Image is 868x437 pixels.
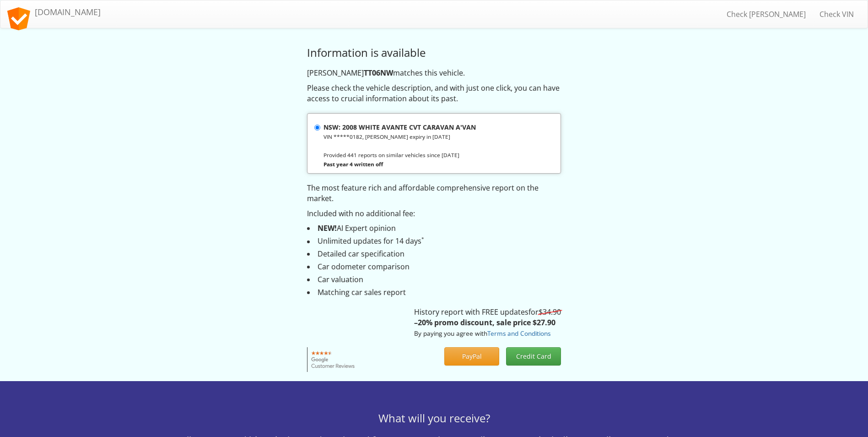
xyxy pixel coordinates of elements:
strong: NSW: 2008 WHITE AVANTE CVT CARAVAN A'VAN [323,123,476,131]
h3: Information is available [307,47,561,59]
p: The most feature rich and affordable comprehensive report on the market. [307,183,561,204]
small: By paying you agree with [414,329,550,338]
span: for [528,307,561,317]
h3: What will you receive? [173,412,695,424]
strong: TT06NW [364,68,393,78]
li: Car valuation [307,274,561,285]
img: logo.svg [7,7,30,30]
li: Unlimited updates for 14 days [307,236,561,246]
li: Matching car sales report [307,287,561,298]
small: Provided 441 reports on similar vehicles since [DATE] [323,151,459,158]
a: Terms and Conditions [487,329,550,338]
button: Credit Card [506,347,561,366]
img: Google customer reviews [307,347,360,372]
s: $34.90 [539,307,561,317]
li: Detailed car specification [307,249,561,259]
li: AI Expert opinion [307,223,561,234]
strong: Past year 4 written off [323,160,383,168]
small: VIN *****0182, [PERSON_NAME] expiry in [DATE] [323,133,450,140]
strong: –20% promo discount, sale price $27.90 [414,317,555,328]
a: Check [PERSON_NAME] [720,3,813,26]
input: NSW: 2008 WHITE AVANTE CVT CARAVAN A'VAN VIN *****0182, [PERSON_NAME] expiry in [DATE] Provided 4... [314,125,320,131]
p: [PERSON_NAME] matches this vehicle. [307,68,561,78]
li: Car odometer comparison [307,262,561,272]
strong: NEW! [318,223,337,233]
button: PayPal [444,347,499,366]
p: Included with no additional fee: [307,208,561,219]
p: History report with FREE updates [414,307,561,339]
a: Check VIN [813,3,861,26]
p: Please check the vehicle description, and with just one click, you can have access to crucial inf... [307,83,561,104]
a: [DOMAIN_NAME] [0,0,108,23]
